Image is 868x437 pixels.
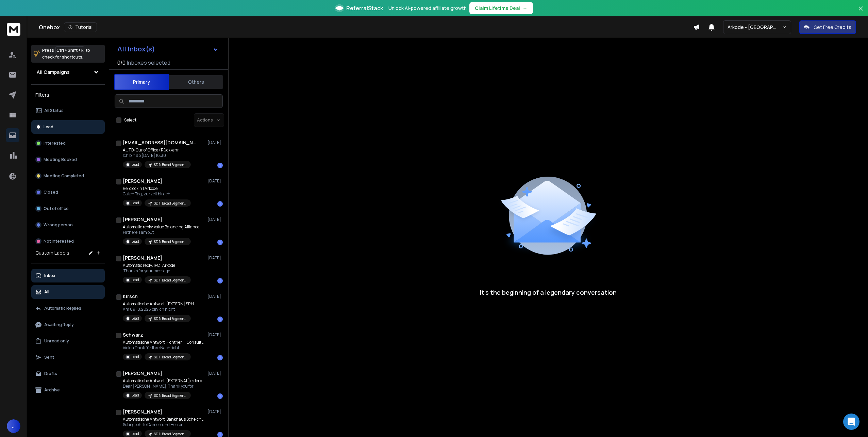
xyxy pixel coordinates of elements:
button: All [31,285,105,299]
span: ReferralStack [346,4,383,12]
h1: [PERSON_NAME] [123,178,162,184]
p: SD 1: Broad Segment_Germany - ARKODE [154,201,187,206]
p: Sent [44,355,54,360]
h1: All Campaigns [37,69,70,76]
p: Lead [132,200,139,206]
p: [DATE] [207,294,223,299]
h1: Kirsch [123,293,138,300]
button: Not Interested [31,234,105,248]
p: Lead [44,124,53,130]
h1: [PERSON_NAME] [123,255,162,261]
p: Vielen Dank für Ihre Nachricht. [123,345,204,351]
p: SD 1: Broad Segment_Germany - ARKODE [154,239,187,244]
button: Out of office [31,202,105,215]
span: Ctrl + Shift + k [55,46,84,54]
p: Automatische Antwort: Bankhaus Scheich Wertpapierspezialist [123,417,204,422]
p: Lead [132,239,139,244]
div: 1 [217,201,223,207]
button: Interested [31,136,105,150]
p: Lead [132,162,139,167]
button: Automatic Replies [31,302,105,315]
p: Not Interested [44,239,74,244]
div: 1 [217,393,223,399]
p: Automatische Antwort: [EXTERNAL] elderbrook solutions [123,378,204,384]
p: Lead [132,431,139,436]
button: Meeting Completed [31,169,105,183]
h1: Schwarz [123,331,143,338]
p: Meeting Booked [44,157,77,162]
p: Interested [44,141,66,146]
div: 1 [217,240,223,245]
div: 1 [217,278,223,284]
span: 0 / 0 [117,59,126,67]
h1: [PERSON_NAME] [123,408,162,415]
p: [DATE] [207,409,223,415]
p: Out of office [44,206,69,211]
button: Get Free Credits [799,20,856,34]
button: All Campaigns [31,65,105,79]
p: [DATE] [207,371,223,376]
button: J [7,419,20,433]
p: Wrong person [44,222,73,228]
p: Archive [44,387,60,393]
div: 1 [217,163,223,168]
p: Unread only [44,338,69,344]
div: 1 [217,317,223,322]
p: [DATE] [207,332,223,338]
p: Lead [132,354,139,359]
p: Am 09.10.2025 bin ich nicht [123,307,194,312]
p: Guten Tag, zurzeit bin ich [123,191,191,197]
button: Inbox [31,269,105,282]
button: Sent [31,351,105,364]
button: Tutorial [64,22,97,32]
p: Automatic Replies [44,306,81,311]
div: Open Intercom Messenger [843,414,859,430]
p: Automatic reply: Value Balancing Alliance [123,224,199,230]
p: Hi there, I am out [123,230,199,235]
p: SD 1: Broad Segment_Germany - ARKODE [154,162,187,167]
h1: All Inbox(s) [117,46,155,52]
p: Closed [44,190,58,195]
p: Sehr geehrte Damen und Herren, [123,422,204,427]
span: → [523,5,528,12]
p: Automatic reply: IPC | Arkode [123,263,191,268]
p: Unlock AI-powered affiliate growth [388,5,467,12]
button: Others [169,75,223,90]
button: Lead [31,120,105,134]
p: Arkode - [GEOGRAPHIC_DATA] [728,24,782,31]
div: 1 [217,355,223,360]
div: Onebox [39,22,693,32]
p: SD 1: Broad Segment_Germany - ARKODE [154,316,187,321]
p: AUTO: Our of Office (Rückkehr [123,147,191,153]
button: Primary [114,74,169,90]
p: Awaiting Reply [44,322,74,327]
button: Drafts [31,367,105,381]
p: SD 1: Broad Segment_Germany - ARKODE [154,278,187,283]
p: Get Free Credits [814,24,851,31]
button: Awaiting Reply [31,318,105,331]
p: Meeting Completed [44,173,84,179]
label: Select [124,117,136,123]
p: Dear [PERSON_NAME], Thank you for [123,384,204,389]
h3: Custom Labels [35,249,69,256]
p: All Status [44,108,64,113]
p: Press to check for shortcuts. [42,47,90,61]
h1: [PERSON_NAME] [123,216,162,223]
h3: Inboxes selected [127,59,170,67]
p: SD 1: Broad Segment_Germany - ARKODE [154,432,187,437]
p: Ich bin ab [DATE] 16:30 [123,153,191,158]
button: All Inbox(s) [112,42,224,56]
p: Drafts [44,371,57,376]
p: [DATE] [207,178,223,184]
p: Re: clockin | Arkode [123,186,191,191]
p: SD 1: Broad Segment_Germany - ARKODE [154,355,187,360]
button: Close banner [856,4,865,20]
p: [DATE] [207,217,223,222]
p: [DATE] [207,140,223,145]
p: Lead [132,316,139,321]
p: Lead [132,393,139,398]
button: Claim Lifetime Deal→ [469,2,533,14]
p: Inbox [44,273,55,278]
p: Thanks for your message. [123,268,191,274]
